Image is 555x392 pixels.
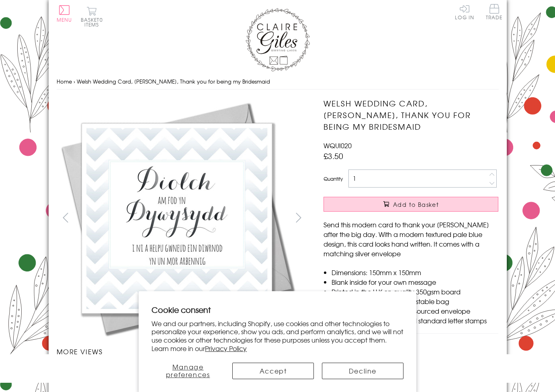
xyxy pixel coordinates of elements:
[81,6,103,27] button: Basket0 items
[77,78,270,85] span: Welsh Wedding Card, [PERSON_NAME], Thank you for being my Bridesmaid
[486,4,503,20] span: Trade
[57,5,72,22] button: Menu
[57,78,72,85] a: Home
[57,98,298,339] img: Welsh Wedding Card, Dors, Thank you for being my Bridesmaid
[152,363,224,379] button: Manage preferences
[232,363,314,379] button: Accept
[324,220,498,258] p: Send this modern card to thank your [PERSON_NAME] after the big day. With a modern textured pale ...
[324,98,498,132] h1: Welsh Wedding Card, [PERSON_NAME], Thank you for being my Bridesmaid
[332,267,498,277] li: Dimensions: 150mm x 150mm
[486,4,503,21] a: Trade
[332,287,498,296] li: Printed in the U.K on quality 350gsm board
[57,16,72,23] span: Menu
[324,197,498,212] button: Add to Basket
[152,304,403,315] h2: Cookie consent
[289,208,307,227] button: next
[393,200,439,208] span: Add to Basket
[455,4,474,20] a: Log In
[57,347,308,356] h3: More views
[74,78,75,85] span: ›
[324,175,343,182] label: Quantity
[84,16,103,28] span: 0 items
[57,73,499,90] nav: breadcrumbs
[324,150,343,161] span: £3.50
[57,208,75,227] button: prev
[246,8,310,71] img: Claire Giles Greetings Cards
[166,362,210,379] span: Manage preferences
[322,363,403,379] button: Decline
[332,277,498,287] li: Blank inside for your own message
[152,319,403,353] p: We and our partners, including Shopify, use cookies and other technologies to personalize your ex...
[205,343,247,353] a: Privacy Policy
[324,141,352,150] span: WQUI020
